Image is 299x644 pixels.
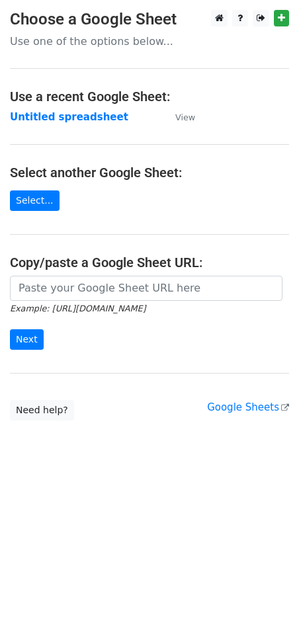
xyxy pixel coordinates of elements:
input: Next [10,329,44,350]
a: Untitled spreadsheet [10,111,128,123]
small: View [175,112,195,122]
a: Google Sheets [207,401,289,413]
small: Example: [URL][DOMAIN_NAME] [10,303,146,313]
h4: Select another Google Sheet: [10,165,289,181]
a: Select... [10,190,60,211]
a: Need help? [10,400,74,421]
input: Paste your Google Sheet URL here [10,276,282,301]
p: Use one of the options below... [10,34,289,48]
h4: Copy/paste a Google Sheet URL: [10,255,289,270]
h4: Use a recent Google Sheet: [10,89,289,104]
a: View [162,111,195,123]
h3: Choose a Google Sheet [10,10,289,29]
